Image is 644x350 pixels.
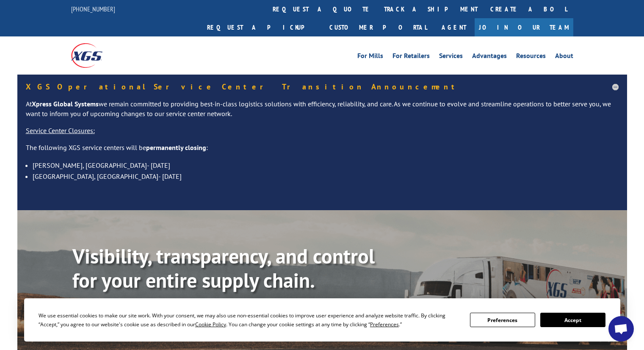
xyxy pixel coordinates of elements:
u: Service Center Closures: [26,126,95,135]
strong: Xpress Global Systems [32,100,99,108]
a: For Retailers [392,53,430,62]
b: Visibility, transparency, and control for your entire supply chain. [72,243,375,294]
a: Request a pickup [201,18,323,36]
button: Preferences [470,313,535,327]
a: Open chat [608,316,634,342]
div: We use essential cookies to make our site work. With your consent, we may also use non-essential ... [39,311,460,329]
span: Cookie Policy [195,321,226,328]
a: Join Our Team [475,18,573,36]
a: About [555,53,573,62]
strong: permanently closing [146,143,206,152]
a: Services [439,53,463,62]
a: Customer Portal [323,18,433,36]
div: Cookie Consent Prompt [24,298,620,342]
button: Accept [540,313,605,327]
a: Advantages [472,53,507,62]
p: The following XGS service centers will be : [26,143,619,160]
a: Resources [516,53,546,62]
p: At we remain committed to providing best-in-class logistics solutions with efficiency, reliabilit... [26,99,619,126]
li: [PERSON_NAME], [GEOGRAPHIC_DATA]- [DATE] [33,160,619,171]
h5: XGS Operational Service Center Transition Announcement [26,83,619,91]
a: For Mills [357,53,383,62]
a: Agent [433,18,475,36]
a: [PHONE_NUMBER] [71,5,115,13]
li: [GEOGRAPHIC_DATA], [GEOGRAPHIC_DATA]- [DATE] [33,171,619,182]
span: Preferences [370,321,399,328]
